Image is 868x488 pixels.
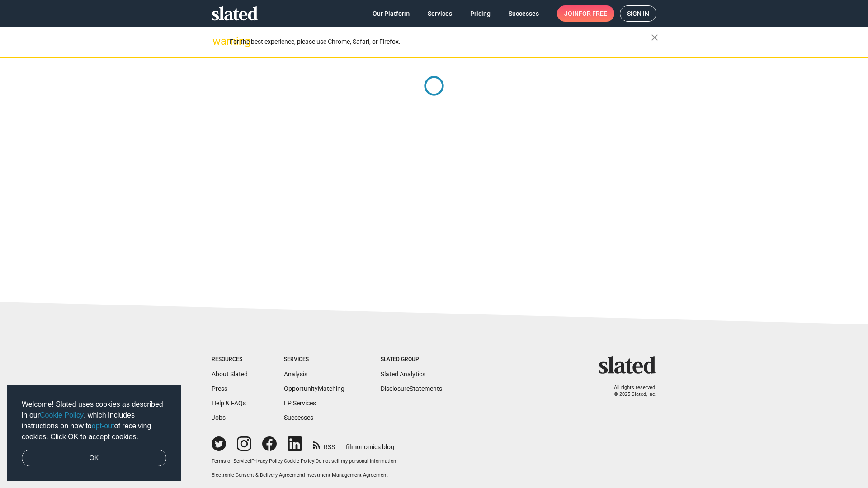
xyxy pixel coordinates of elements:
[381,385,442,392] a: DisclosureStatements
[212,356,248,363] div: Resources
[373,5,410,22] span: Our Platform
[316,458,396,465] button: Do not sell my personal information
[92,422,114,430] a: opt-out
[284,458,314,464] a: Cookie Policy
[22,399,166,442] span: Welcome! Slated uses cookies as described in our , which includes instructions on how to of recei...
[22,450,166,467] a: dismiss cookie message
[381,356,442,363] div: Slated Group
[212,399,246,407] a: Help & FAQs
[470,5,491,22] span: Pricing
[649,32,660,43] mat-icon: close
[284,371,307,378] a: Analysis
[251,458,283,464] a: Privacy Policy
[346,436,394,451] a: filmonomics blog
[557,5,614,22] a: Joinfor free
[620,5,656,22] a: Sign in
[365,5,417,22] a: Our Platform
[304,472,305,478] span: |
[346,443,357,450] span: film
[463,5,498,22] a: Pricing
[40,411,84,419] a: Cookie Policy
[627,6,649,21] span: Sign in
[7,385,181,481] div: cookieconsent
[381,371,425,378] a: Slated Analytics
[283,458,284,464] span: |
[230,36,651,48] div: For the best experience, please use Chrome, Safari, or Firefox.
[509,5,539,22] span: Successes
[284,385,344,392] a: OpportunityMatching
[212,472,304,478] a: Electronic Consent & Delivery Agreement
[212,36,223,47] mat-icon: warning
[314,458,316,464] span: |
[212,385,227,392] a: Press
[284,399,316,407] a: EP Services
[284,414,313,421] a: Successes
[305,472,388,478] a: Investment Management Agreement
[428,5,452,22] span: Services
[212,371,248,378] a: About Slated
[501,5,546,22] a: Successes
[250,458,251,464] span: |
[604,385,656,398] p: All rights reserved. © 2025 Slated, Inc.
[564,5,607,22] span: Join
[313,437,335,451] a: RSS
[284,356,344,363] div: Services
[212,414,226,421] a: Jobs
[420,5,459,22] a: Services
[212,458,250,464] a: Terms of Service
[579,5,607,22] span: for free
